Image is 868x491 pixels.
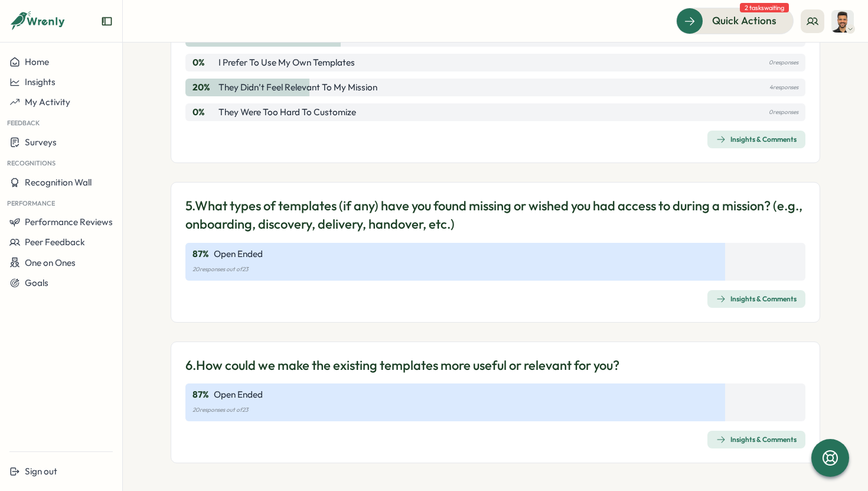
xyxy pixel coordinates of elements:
span: My Activity [25,96,70,108]
span: Peer Feedback [25,236,85,248]
p: 20 responses out of 23 [192,404,798,417]
p: 5. What types of templates (if any) have you found missing or wished you had access to during a m... [185,197,805,233]
button: Quick Actions [676,8,794,34]
span: Insights [25,76,56,87]
span: 2 tasks waiting [740,3,789,12]
p: Open Ended [214,388,263,401]
span: Quick Actions [712,13,776,28]
p: 20 responses out of 23 [192,263,798,276]
p: 0 % [192,106,216,119]
p: 87 % [192,388,209,401]
button: Expand sidebar [101,15,113,27]
span: Surveys [25,136,57,148]
span: One on Ones [25,257,76,268]
span: Goals [25,277,48,288]
button: Insights & Comments [707,131,805,148]
p: 0 responses [769,56,798,69]
p: 20 % [192,81,216,94]
p: 87 % [192,248,209,261]
span: Performance Reviews [25,216,113,227]
p: They were too hard to customize [218,106,356,119]
p: Open Ended [214,248,263,261]
div: Insights & Comments [716,135,797,144]
p: 6. How could we make the existing templates more useful or relevant for you? [185,356,619,375]
p: 4 responses [769,81,798,94]
div: Insights & Comments [716,294,797,304]
span: Recognition Wall [25,177,92,188]
button: Insights & Comments [707,431,805,448]
img: Sagar Verma [831,10,854,32]
p: 0 responses [769,106,798,119]
span: Sign out [25,466,57,477]
span: Home [25,56,49,67]
p: 0 % [192,56,216,69]
div: Insights & Comments [716,435,797,444]
p: They didn’t feel relevant to my mission [218,81,377,94]
button: Insights & Comments [707,290,805,308]
p: I prefer to use my own templates [218,56,355,69]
